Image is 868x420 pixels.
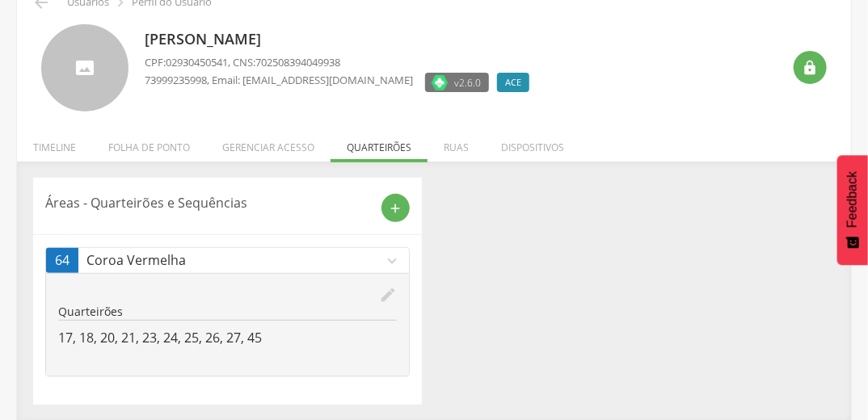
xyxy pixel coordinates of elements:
p: CPF: , CNS: [145,55,537,70]
li: Gerenciar acesso [206,124,331,162]
span: ACE [505,76,521,89]
i: edit [379,286,397,304]
span: 73999235998 [145,73,207,87]
a: 64Coroa Vermelhaexpand_more [46,248,409,273]
i: expand_more [383,252,401,270]
p: 17, 18, 20, 21, 23, 24, 25, 26, 27, 45 [58,329,397,347]
i: add [389,201,403,216]
li: Dispositivos [485,124,580,162]
span: Feedback [845,171,860,228]
button: Feedback - Mostrar pesquisa [837,155,868,265]
p: [PERSON_NAME] [145,29,537,50]
i:  [803,60,819,76]
p: Áreas - Quarteirões e Sequências [45,194,369,212]
span: 702508394049938 [255,55,340,69]
p: Quarteirões [58,304,397,320]
p: Coroa Vermelha [86,251,383,270]
div: Resetar senha [794,51,827,84]
li: Folha de ponto [92,124,206,162]
li: Ruas [428,124,485,162]
li: Timeline [17,124,92,162]
label: Versão do aplicativo [425,73,489,92]
span: 02930450541 [166,55,228,69]
span: v2.6.0 [454,74,481,90]
p: , Email: [EMAIL_ADDRESS][DOMAIN_NAME] [145,73,413,88]
span: 64 [55,251,70,270]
